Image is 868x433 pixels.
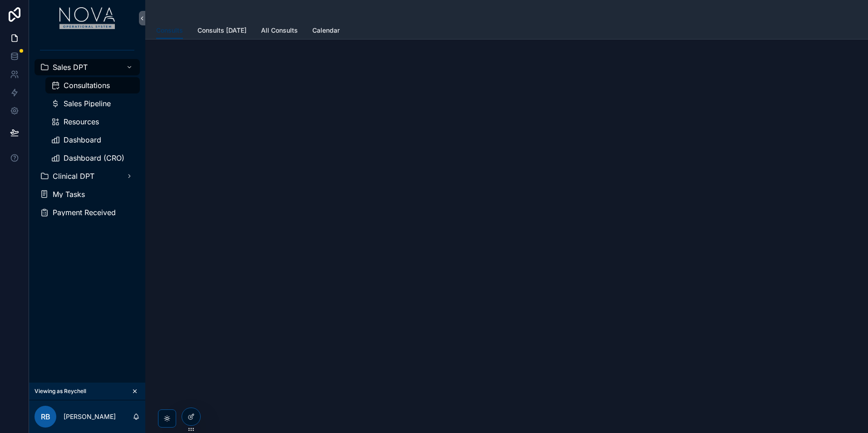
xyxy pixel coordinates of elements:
a: Dashboard [45,132,140,148]
a: Resources [45,113,140,130]
span: Clinical DPT [53,172,94,180]
span: Sales DPT [53,64,88,71]
span: My Tasks [53,191,85,198]
img: App logo [59,7,115,29]
a: Payment Received [35,204,140,221]
p: [PERSON_NAME] [64,412,116,421]
a: Consults [156,22,183,39]
a: Dashboard (CRO) [45,150,140,166]
div: scrollable content [29,36,145,232]
a: My Tasks [35,186,140,202]
a: Consults [DATE] [197,22,247,40]
a: Sales DPT [35,59,140,75]
span: RB [41,411,50,422]
span: Viewing as Reychell [35,388,86,395]
span: Dashboard [64,136,101,143]
span: Dashboard (CRO) [64,154,124,162]
a: Calendar [312,22,340,40]
span: Consults [DATE] [197,26,247,35]
a: Consultations [45,77,140,93]
span: Consultations [64,82,110,89]
span: Payment Received [53,209,116,216]
span: All Consults [261,26,298,35]
span: Consults [156,26,183,35]
span: Calendar [312,26,340,35]
span: Resources [64,118,99,125]
a: Clinical DPT [35,168,140,184]
a: All Consults [261,22,298,40]
span: Sales Pipeline [64,100,111,107]
a: Sales Pipeline [45,95,140,112]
